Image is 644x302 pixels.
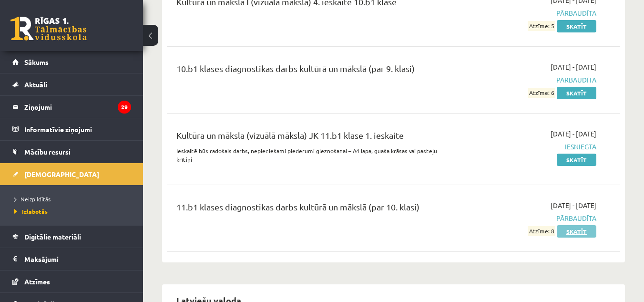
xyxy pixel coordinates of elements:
[528,88,555,98] span: Atzīme: 6
[466,142,596,152] span: Iesniegta
[12,226,131,248] a: Digitālie materiāli
[466,213,596,223] span: Pārbaudīta
[14,207,133,216] a: Izlabotās
[176,62,451,80] div: 10.b1 klases diagnostikas darbs kultūrā un mākslā (par 9. klasi)
[12,141,131,163] a: Mācību resursi
[24,80,47,89] span: Aktuāli
[557,225,596,238] a: Skatīt
[24,147,71,156] span: Mācību resursi
[12,51,131,73] a: Sākums
[12,271,131,292] a: Atzīmes
[176,200,451,218] div: 11.b1 klases diagnostikas darbs kultūrā un mākslā (par 10. klasi)
[528,226,555,236] span: Atzīme: 8
[12,163,131,185] a: [DEMOGRAPHIC_DATA]
[176,129,451,146] div: Kultūra un māksla (vizuālā māksla) JK 11.b1 klase 1. ieskaite
[12,96,131,118] a: Ziņojumi29
[466,8,596,18] span: Pārbaudīta
[551,200,596,210] span: [DATE] - [DATE]
[24,58,49,66] span: Sākums
[12,248,131,270] a: Maksājumi
[14,208,48,215] span: Izlabotās
[528,21,555,31] span: Atzīme: 5
[118,101,131,114] i: 29
[12,118,131,140] a: Informatīvie ziņojumi
[557,20,596,32] a: Skatīt
[10,17,87,41] a: Rīgas 1. Tālmācības vidusskola
[24,170,99,178] span: [DEMOGRAPHIC_DATA]
[176,146,451,164] p: Ieskaitē būs radošais darbs, nepieciešami piederumi gleznošanai – A4 lapa, guaša krāsas vai paste...
[551,129,596,139] span: [DATE] - [DATE]
[557,87,596,99] a: Skatīt
[24,118,131,140] legend: Informatīvie ziņojumi
[24,277,50,286] span: Atzīmes
[14,195,133,203] a: Neizpildītās
[557,154,596,166] a: Skatīt
[466,75,596,85] span: Pārbaudīta
[551,62,596,72] span: [DATE] - [DATE]
[24,232,81,241] span: Digitālie materiāli
[24,96,131,118] legend: Ziņojumi
[14,195,51,203] span: Neizpildītās
[12,73,131,95] a: Aktuāli
[24,248,131,270] legend: Maksājumi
